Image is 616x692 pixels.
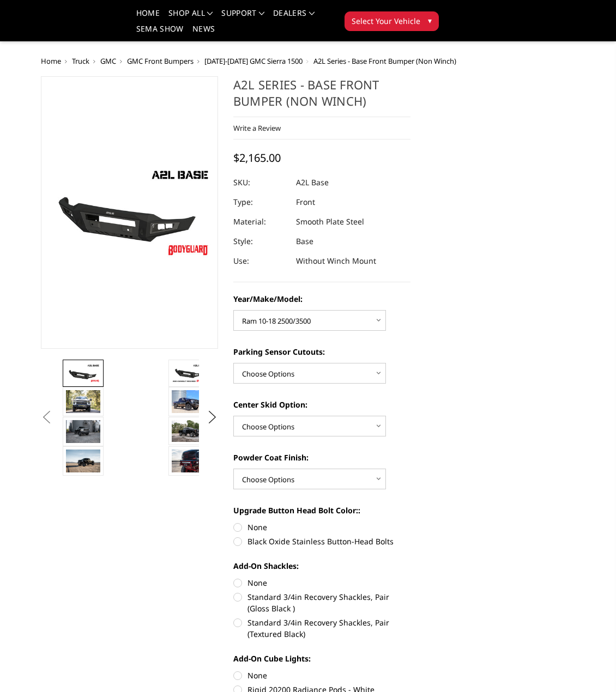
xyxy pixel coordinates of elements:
a: SEMA Show [136,25,184,41]
label: Black Oxide Stainless Button-Head Bolts [233,536,410,547]
dt: Use: [233,251,288,271]
img: 2020 GMC HD - Available in single light bar configuration only [172,390,206,413]
img: 2020 RAM HD - Available in single light bar configuration only [66,420,100,443]
span: ▾ [428,15,432,26]
dd: A2L Base [296,173,329,192]
a: Truck [72,56,89,66]
span: $2,165.00 [233,150,281,165]
a: GMC [100,56,116,66]
img: A2L Series - Base Front Bumper (Non Winch) [66,450,100,472]
dd: Front [296,192,315,212]
a: A2L Series - Base Front Bumper (Non Winch) [41,76,218,349]
a: GMC Front Bumpers [127,56,194,66]
a: shop all [168,9,213,25]
label: None [233,670,410,681]
dt: Type: [233,192,288,212]
button: Next [204,409,221,426]
a: [DATE]-[DATE] GMC Sierra 1500 [204,56,303,66]
label: Standard 3/4in Recovery Shackles, Pair (Textured Black) [233,617,410,640]
label: Add-On Cube Lights: [233,653,410,664]
dt: Material: [233,212,288,232]
dd: Without Winch Mount [296,251,376,271]
label: Center Skid Option: [233,399,410,410]
img: A2L Series - Base Front Bumper (Non Winch) [172,363,206,383]
h1: A2L Series - Base Front Bumper (Non Winch) [233,76,410,117]
label: Powder Coat Finish: [233,452,410,463]
label: Add-On Shackles: [233,560,410,572]
label: Parking Sensor Cutouts: [233,346,410,357]
iframe: Chat Widget [561,640,616,692]
label: Upgrade Button Head Bolt Color:: [233,505,410,516]
label: Year/Make/Model: [233,293,410,305]
img: A2L Series - Base Front Bumper (Non Winch) [172,420,206,442]
span: Select Your Vehicle [352,15,420,27]
span: A2L Series - Base Front Bumper (Non Winch) [313,56,456,66]
button: Select Your Vehicle [345,11,439,31]
label: Standard 3/4in Recovery Shackles, Pair (Gloss Black ) [233,591,410,614]
img: A2L Series - Base Front Bumper (Non Winch) [66,363,100,383]
button: Previous [38,409,55,426]
label: None [233,521,410,533]
dt: SKU: [233,173,288,192]
img: 2020 Chevrolet HD - Available in single light bar configuration only [66,390,100,413]
a: News [192,25,215,41]
img: A2L Series - Base Front Bumper (Non Winch) [172,450,206,472]
a: Home [136,9,160,25]
label: None [233,577,410,588]
dt: Style: [233,232,288,251]
a: Support [221,9,264,25]
dd: Base [296,232,313,251]
a: Dealers [273,9,315,25]
dd: Smooth Plate Steel [296,212,364,232]
a: Write a Review [233,123,281,133]
a: Home [41,56,61,66]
